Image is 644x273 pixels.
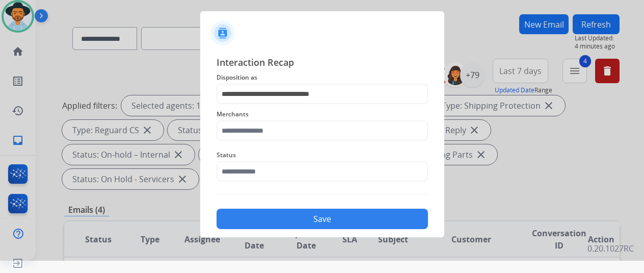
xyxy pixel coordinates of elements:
[217,149,428,161] span: Status
[217,71,428,84] span: Disposition as
[217,55,428,71] span: Interaction Recap
[217,194,428,194] img: contact-recap-line.svg
[217,108,428,120] span: Merchants
[217,209,428,229] button: Save
[210,21,235,45] img: contactIcon
[587,242,634,255] p: 0.20.1027RC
